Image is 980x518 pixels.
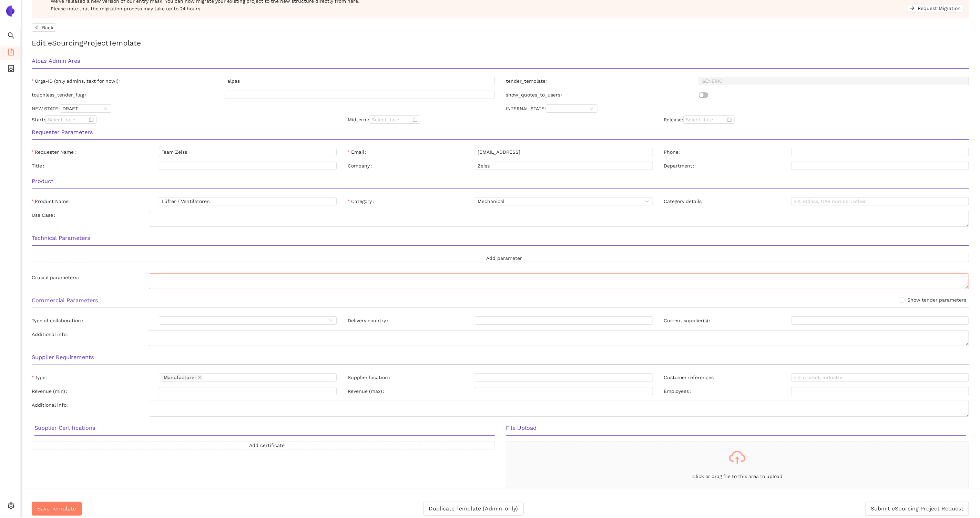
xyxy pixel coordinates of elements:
[664,387,694,395] label: Employees
[348,316,391,325] label: Delivery country
[42,24,53,31] span: Back
[348,387,387,395] label: Revenue (max)
[907,4,963,12] button: arrow-rightRequest Migration
[32,57,969,65] h3: Alpas Admin Area
[8,46,14,60] span: file-add
[664,197,707,205] label: Category details
[32,162,47,170] label: Title
[159,148,337,156] input: Requester Name
[249,441,285,449] span: Add certificate
[32,91,89,99] label: touchless_tender_flag
[32,254,969,262] button: plusAdd parameter
[791,387,969,395] input: Employees
[32,353,969,362] h3: Supplier Requirements
[32,296,969,305] h3: Commercial Parameters
[161,375,203,380] span: Manufacturer
[162,317,327,324] input: Type of collaboration
[506,441,969,488] span: cloud-uploadClick or drag file to this area to upload
[149,211,969,227] textarea: Use Case
[48,116,88,123] input: Select date
[506,473,969,480] p: Click or drag file to this area to upload
[26,104,500,113] div: NEW STATE:
[32,37,969,49] h2: Edit eSourcing Project Template
[32,77,123,85] label: Orga-ID (only admins, text for now!)
[699,92,708,98] button: show_quotes_to_users
[198,376,201,380] span: close
[32,401,71,409] label: Additional info
[8,63,14,77] span: container
[918,4,961,12] span: Request Migration
[699,77,969,85] input: tender_template
[242,443,247,448] span: plus
[791,197,969,205] input: Category details
[32,197,73,205] label: Product Name
[348,373,393,382] label: Supplier location
[729,449,746,466] span: cloud-upload
[149,273,969,289] textarea: Crucial parameters
[486,254,522,262] span: Add parameter
[429,504,518,513] span: Duplicate Template (Admin-only)
[225,77,495,85] input: Orga-ID (only admins, text for now!)
[32,177,969,186] h3: Product
[348,148,369,156] label: Email
[5,6,16,17] img: Logo
[32,234,969,243] h3: Technical Parameters
[32,23,56,32] button: leftBack
[478,197,650,205] span: Mechanical
[37,504,76,513] span: Save Template
[32,330,71,338] label: Additional info
[32,373,50,382] label: Type
[32,387,70,395] label: Revenue (min)
[32,441,495,449] button: plusAdd certificate
[26,115,342,124] div: Start:
[225,91,495,99] input: touchless_tender_flag
[506,91,565,99] label: show_quotes_to_users
[32,211,58,219] label: Use Case
[506,424,966,433] h3: File Upload
[905,296,969,304] span: Show tender parameters
[791,162,969,170] input: Department
[372,116,411,123] input: Select date
[34,25,39,31] span: left
[475,387,653,395] input: Revenue (max)
[32,148,79,156] label: Requester Name
[791,373,969,382] input: Customer references
[475,148,653,156] input: Email
[686,116,726,123] input: Select date
[475,162,653,170] input: Company
[32,128,969,137] h3: Requester Parameters
[32,316,86,325] label: Type of collaboration
[871,504,963,513] span: Submit eSourcing Project Request
[348,197,376,205] label: Category
[348,162,375,170] label: Company
[149,330,969,346] textarea: Additional info
[479,256,483,261] span: plus
[159,162,337,170] input: Title
[32,273,82,282] label: Crucial parameters
[423,502,524,516] button: Duplicate Template (Admin-only)
[342,115,658,124] div: Midterm:
[500,104,974,113] div: INTERNAL STATE:
[149,401,969,417] textarea: Additional info
[62,105,109,112] span: DRAFT
[664,316,713,325] label: Current supplier(s)
[8,500,14,514] span: setting
[910,6,915,11] span: arrow-right
[164,375,196,380] span: Manufacturer
[865,502,969,516] button: Submit eSourcing Project Request
[506,77,550,85] label: tender_template
[32,502,82,516] button: Save Template
[664,373,719,382] label: Customer references
[791,316,969,325] input: Current supplier(s)
[159,197,337,205] input: Product Name
[659,115,974,124] div: Release:
[34,424,495,433] h3: Supplier Certifications
[791,148,969,156] input: Phone
[664,162,697,170] label: Department
[159,387,337,395] input: Revenue (min)
[664,148,684,156] label: Phone
[8,30,14,43] span: search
